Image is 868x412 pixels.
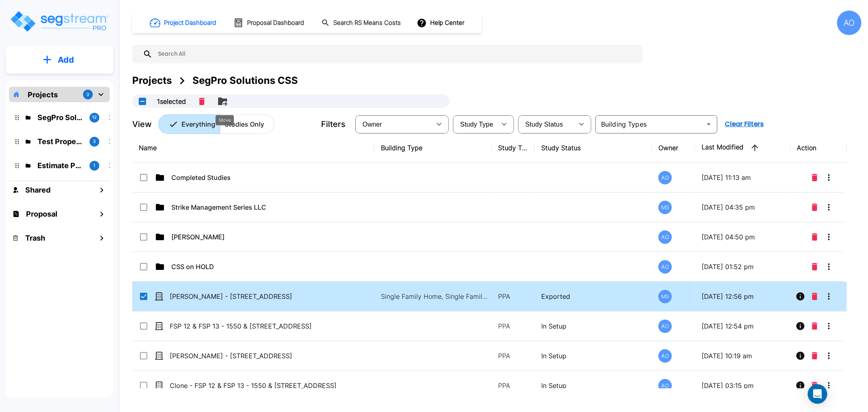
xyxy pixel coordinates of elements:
[28,89,58,100] p: Projects
[93,138,96,145] p: 3
[498,321,528,331] p: PPA
[809,377,821,394] button: Delete
[702,232,784,242] p: [DATE] 04:50 pm
[702,291,784,301] p: [DATE] 12:56 pm
[809,229,821,245] button: Delete
[837,11,861,35] div: AO
[132,118,152,130] p: View
[821,259,837,275] button: More-Options
[702,321,784,331] p: [DATE] 12:54 pm
[25,232,45,243] h1: Trash
[520,113,573,136] div: Select
[37,112,83,123] p: SegPro Solutions CSS
[87,91,90,98] p: 3
[702,202,784,212] p: [DATE] 04:35 pm
[821,288,837,305] button: More-Options
[92,114,97,121] p: 12
[658,320,672,333] div: AO
[821,169,837,186] button: More-Options
[170,291,356,301] p: [PERSON_NAME] - [STREET_ADDRESS]
[170,351,356,361] p: [PERSON_NAME] - [STREET_ADDRESS]
[492,133,535,163] th: Study Type
[9,10,109,33] img: Logo
[703,118,715,130] button: Open
[164,18,216,28] h1: Project Dashboard
[37,136,83,147] p: Test Property Folder
[58,54,74,66] p: Add
[792,288,809,305] button: Info
[809,169,821,186] button: Delete
[171,262,358,272] p: CSS on HOLD
[541,351,645,361] p: In Setup
[6,48,113,72] button: Add
[460,121,493,128] span: Study Type
[455,113,496,136] div: Select
[809,199,821,215] button: Delete
[702,381,784,390] p: [DATE] 03:15 pm
[658,201,672,214] div: MS
[94,162,96,169] p: 1
[535,133,652,163] th: Study Status
[702,173,784,182] p: [DATE] 11:13 am
[318,15,405,31] button: Search RS Means Costs
[808,384,827,404] div: Open Intercom Messenger
[153,45,638,64] input: Search All
[658,230,672,244] div: AO
[821,229,837,245] button: More-Options
[158,114,274,134] div: Platform
[821,348,837,364] button: More-Options
[374,133,492,163] th: Building Type
[25,184,50,195] h1: Shared
[702,351,784,361] p: [DATE] 10:19 am
[181,119,215,129] p: Everything
[809,318,821,334] button: Delete
[792,377,809,394] button: Info
[170,321,356,331] p: FSP 12 & FSP 13 - 1550 & [STREET_ADDRESS]
[192,73,298,88] div: SegPro Solutions CSS
[171,173,358,182] p: Completed Studies
[658,290,672,303] div: MS
[132,73,172,88] div: Projects
[791,133,847,163] th: Action
[171,232,358,242] p: [PERSON_NAME]
[541,291,645,301] p: Exported
[525,121,563,128] span: Study Status
[132,133,374,163] th: Name
[247,18,304,28] h1: Proposal Dashboard
[541,321,645,331] p: In Setup
[498,291,528,301] p: PPA
[26,208,57,219] h1: Proposal
[498,381,528,390] p: PPA
[158,114,220,134] button: Everything
[821,377,837,394] button: More-Options
[357,113,431,136] div: Select
[658,379,672,392] div: AO
[216,115,234,125] div: Move
[809,259,821,275] button: Delete
[37,160,83,171] p: Estimate Property
[170,381,356,390] p: Clone - FSP 12 & FSP 13 - 1550 & [STREET_ADDRESS]
[196,94,208,108] button: Delete
[498,351,528,361] p: PPA
[363,121,382,128] span: Owner
[230,14,308,31] button: Proposal Dashboard
[321,118,345,130] p: Filters
[809,348,821,364] button: Delete
[171,202,358,212] p: Strike Management Series LLC
[541,381,645,390] p: In Setup
[333,18,401,28] h1: Search RS Means Costs
[702,262,784,272] p: [DATE] 01:52 pm
[214,93,231,110] button: Move
[792,348,809,364] button: Info
[658,349,672,363] div: AO
[821,318,837,334] button: More-Options
[146,14,221,32] button: Project Dashboard
[809,288,821,305] button: Delete
[722,116,767,132] button: Clear Filters
[381,291,491,301] p: Single Family Home, Single Family Home Site
[157,96,186,106] p: 1 selected
[821,199,837,215] button: More-Options
[792,318,809,334] button: Info
[134,93,151,110] button: UnSelectAll
[695,133,790,163] th: Last Modified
